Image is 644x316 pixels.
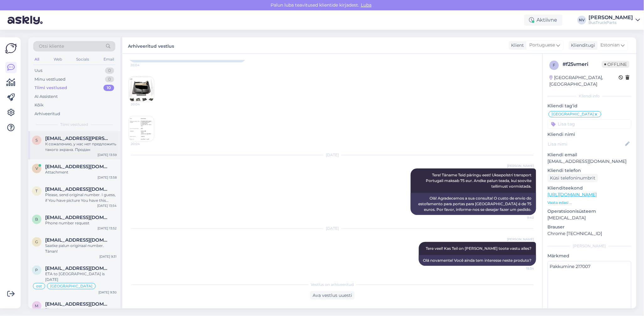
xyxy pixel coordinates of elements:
[35,303,39,308] span: m
[548,158,631,165] p: [EMAIL_ADDRESS][DOMAIN_NAME]
[311,282,354,287] span: Vestlus on arhiveeritud
[35,217,38,222] span: b
[563,61,602,68] div: # f25vmeri
[34,67,42,74] div: Uus
[578,16,586,24] div: NV
[45,301,110,307] span: matrixbussid@gmail.com
[34,102,44,108] div: Kõik
[129,226,536,231] div: [DATE]
[419,255,536,266] div: Olá novamente! Você ainda tem interesse neste produto?
[548,253,631,259] p: Märkmed
[548,167,631,174] p: Kliendi telefon
[507,237,534,242] span: [PERSON_NAME]
[548,174,598,182] div: Küsi telefoninumbrit
[426,173,533,189] span: Tere! Täname Teid päringu eest! Uksepolstri transport Portugali maksab 75 eur. Andke palun teada,...
[411,193,536,215] div: Olá! Agradecemos a sua consulta! O custo de envio do estofamento para portas para [GEOGRAPHIC_DAT...
[36,138,38,142] span: s
[45,243,117,254] div: Saatke palun originaal number. Tänan!
[34,85,67,91] div: Tiimi vestlused
[548,119,631,129] input: Lisa tag
[5,42,17,54] img: Askly Logo
[105,67,114,74] div: 0
[553,63,556,67] span: f
[130,63,154,67] span: 20:04
[35,268,38,272] span: p
[129,77,154,102] img: Attachment
[45,237,110,243] span: grinder831@windowslive.com
[129,152,536,158] div: [DATE]
[39,43,64,50] span: Otsi kliente
[426,246,532,251] span: Tere veel! Kas Teil on [PERSON_NAME] toote vastu alles?
[97,203,117,208] div: [DATE] 13:54
[36,284,42,288] span: ost
[507,163,534,168] span: [PERSON_NAME]
[128,41,174,50] label: Arhiveeritud vestlus
[45,169,117,175] div: Attachment
[129,116,154,141] img: Attachment
[548,215,631,221] p: [MEDICAL_DATA]
[310,291,355,300] div: Ava vestlus uuesti
[509,42,524,49] div: Klient
[45,265,110,271] span: pecas@mssassistencia.pt
[548,230,631,237] p: Chrome [TECHNICAL_ID]
[511,266,534,271] span: 15:34
[589,15,640,25] a: [PERSON_NAME]BusTruckParts
[36,189,38,193] span: t
[589,20,633,25] div: BusTruckParts
[33,55,40,63] div: All
[548,243,631,249] div: [PERSON_NAME]
[45,192,117,203] div: Please, send original number. I guess, if You have picture You have this number also
[552,112,594,116] span: [GEOGRAPHIC_DATA]
[45,220,117,226] div: Phone number request
[45,271,117,282] div: ETA to [GEOGRAPHIC_DATA] is [DATE]
[52,55,63,63] div: Web
[98,153,117,157] div: [DATE] 13:59
[98,175,117,180] div: [DATE] 13:58
[569,42,595,49] div: Klienditugi
[548,192,597,197] a: [URL][DOMAIN_NAME]
[34,111,60,117] div: Arhiveeritud
[45,136,110,141] span: sergej.vilk@gmail.com
[548,131,631,138] p: Kliendi nimi
[359,2,373,8] span: Luba
[548,224,631,230] p: Brauser
[548,152,631,158] p: Kliendi email
[589,15,633,20] div: [PERSON_NAME]
[105,76,114,83] div: 0
[50,284,92,288] span: [GEOGRAPHIC_DATA]
[131,102,154,107] span: 20:04
[601,42,620,49] span: Estonian
[548,208,631,215] p: Operatsioonisüsteem
[548,103,631,109] p: Kliendi tag'id
[99,254,117,259] div: [DATE] 9:31
[524,14,562,26] div: Aktiivne
[102,55,115,63] div: Email
[35,166,38,171] span: v
[45,141,117,153] div: К сожалению, у нас нет предложить такого экрана. Продан
[548,185,631,191] p: Klienditeekond
[602,61,630,68] span: Offline
[61,122,88,127] span: Tiimi vestlused
[45,164,110,169] span: veiko.paimla@gmail.com
[45,307,117,313] div: Tänan!
[548,93,631,99] div: Kliendi info
[131,142,154,146] span: 20:04
[34,94,58,100] div: AI Assistent
[98,226,117,231] div: [DATE] 13:52
[98,290,117,295] div: [DATE] 9:30
[45,215,110,220] span: ba.akeri.ab@gmail.com
[550,74,619,88] div: [GEOGRAPHIC_DATA], [GEOGRAPHIC_DATA]
[34,76,66,83] div: Minu vestlused
[45,186,110,192] span: tolosand@hotmail.com
[548,200,631,206] p: Vaata edasi ...
[511,215,534,220] span: 9:40
[35,239,38,244] span: g
[548,141,624,147] input: Lisa nimi
[75,55,90,63] div: Socials
[103,85,114,91] div: 10
[530,42,555,49] span: Portuguese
